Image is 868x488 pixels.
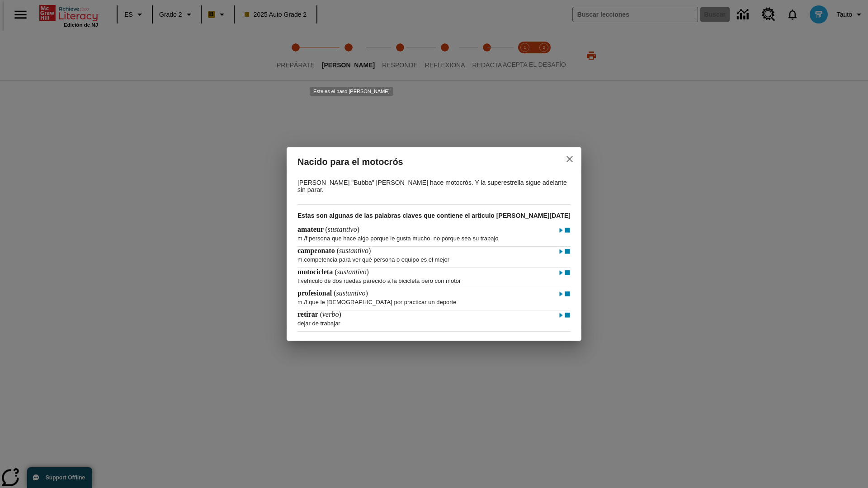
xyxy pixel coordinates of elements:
[559,148,580,170] button: close
[558,268,564,277] img: Reproducir - motocicleta
[297,310,320,318] span: retirar
[564,311,571,320] img: Detener - retirar
[297,268,335,276] span: motocicleta
[297,225,325,233] span: amateur
[297,268,369,276] h4: ( )
[558,226,564,235] img: Reproducir - amateur
[297,289,334,297] span: profesional
[297,155,543,169] h2: Nacido para el motocrós
[564,247,571,256] img: Detener - campeonato
[297,235,304,242] span: m.
[558,311,564,320] img: Reproducir - retirar
[297,252,569,263] p: competencia para ver qué persona o equipo es el mejor
[297,230,569,242] p: / persona que hace algo porque le gusta mucho, no porque sea su trabajo
[564,268,571,277] img: Detener - motocicleta
[558,247,564,256] img: Reproducir - campeonato
[564,290,571,299] img: Detener - profesional
[558,290,564,299] img: Reproducir - profesional
[297,273,569,284] p: vehículo de dos ruedas parecido a la bicicleta pero con motor
[297,256,304,263] span: m.
[306,235,309,242] span: f.
[322,310,339,318] span: verbo
[297,277,301,284] span: f.
[310,87,393,96] div: Este es el paso [PERSON_NAME]
[564,226,571,235] img: Detener - amateur
[297,205,571,225] h3: Estas son algunas de las palabras claves que contiene el artículo [PERSON_NAME][DATE]
[297,310,341,319] h4: ( )
[336,289,366,297] span: sustantivo
[337,268,367,276] span: sustantivo
[297,289,368,297] h4: ( )
[306,299,309,305] span: f.
[297,294,569,305] p: / que le [DEMOGRAPHIC_DATA] por practicar un deporte
[297,179,569,193] p: [PERSON_NAME] "Bubba" [PERSON_NAME] hace motocrós. Y la superestrella sigue adelante sin parar.
[297,225,359,234] h4: ( )
[297,247,337,254] span: campeonato
[297,299,304,305] span: m.
[328,225,357,233] span: sustantivo
[297,315,569,327] p: dejar de trabajar
[297,247,371,255] h4: ( )
[339,247,368,254] span: sustantivo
